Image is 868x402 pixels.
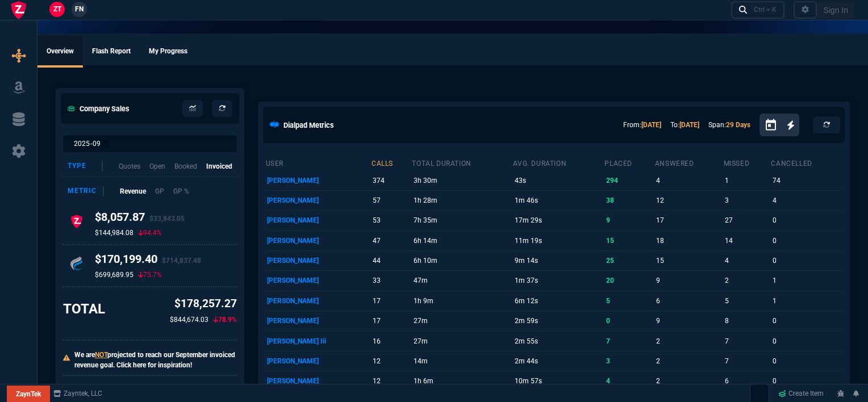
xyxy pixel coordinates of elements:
[373,353,410,369] p: 12
[373,212,410,228] p: 53
[68,161,103,171] div: Type
[773,273,841,288] p: 1
[725,313,769,329] p: 8
[773,353,841,369] p: 0
[656,333,721,349] p: 2
[641,121,661,129] a: [DATE]
[606,212,653,228] p: 9
[414,253,511,269] p: 6h 10m
[95,252,201,270] h4: $170,199.40
[773,333,841,349] p: 0
[414,173,511,189] p: 3h 30m
[656,313,721,329] p: 9
[53,4,61,14] span: ZT
[138,228,162,237] p: 94.4%
[773,253,841,269] p: 0
[63,300,105,317] h3: TOTAL
[515,253,603,269] p: 9m 14s
[149,215,185,223] span: $33,843.05
[656,233,721,249] p: 18
[267,233,369,249] p: [PERSON_NAME]
[606,353,653,369] p: 3
[773,212,841,228] p: 0
[267,173,369,189] p: [PERSON_NAME]
[414,212,511,228] p: 7h 35m
[119,161,140,171] p: Quotes
[725,253,769,269] p: 4
[170,315,208,325] p: $844,674.03
[414,273,511,288] p: 47m
[606,293,653,309] p: 5
[373,253,410,269] p: 44
[414,293,511,309] p: 1h 9m
[140,36,197,68] a: My Progress
[679,121,699,129] a: [DATE]
[606,313,653,329] p: 0
[723,154,771,170] th: missed
[656,373,721,389] p: 2
[373,373,410,389] p: 12
[95,210,185,228] h4: $8,057.87
[725,333,769,349] p: 7
[283,120,334,131] h5: Dialpad Metrics
[373,333,410,349] p: 16
[162,257,201,265] span: $714,837.48
[764,117,787,133] button: Open calendar
[606,233,653,249] p: 15
[267,353,369,369] p: [PERSON_NAME]
[726,121,750,129] a: 29 Days
[515,353,603,369] p: 2m 44s
[75,4,84,14] span: FN
[267,212,369,228] p: [PERSON_NAME]
[606,173,653,189] p: 294
[267,333,369,349] p: [PERSON_NAME] Iii
[623,120,661,130] p: From:
[373,233,410,249] p: 47
[68,103,130,114] h5: Company Sales
[515,313,603,329] p: 2m 59s
[267,192,369,208] p: [PERSON_NAME]
[149,161,165,171] p: Open
[515,212,603,228] p: 17m 29s
[267,313,369,329] p: [PERSON_NAME]
[725,192,769,208] p: 3
[411,154,512,170] th: total duration
[725,353,769,369] p: 7
[656,273,721,288] p: 9
[725,373,769,389] p: 6
[267,373,369,389] p: [PERSON_NAME]
[373,313,410,329] p: 17
[606,273,653,288] p: 20
[138,270,162,279] p: 75.7%
[95,270,133,279] p: $699,689.95
[725,273,769,288] p: 2
[606,333,653,349] p: 7
[725,173,769,189] p: 1
[414,313,511,329] p: 27m
[774,385,828,402] a: Create Item
[773,293,841,309] p: 1
[773,233,841,249] p: 0
[708,120,750,130] p: Span:
[373,293,410,309] p: 17
[63,383,237,392] h6: September Goal
[606,192,653,208] p: 38
[68,186,104,196] div: Metric
[74,350,237,370] p: We are projected to reach our September invoiced revenue goal. Click here for inspiration!
[373,192,410,208] p: 57
[656,212,721,228] p: 17
[373,273,410,288] p: 33
[414,233,511,249] p: 6h 14m
[725,293,769,309] p: 5
[120,186,146,196] p: Revenue
[50,388,106,399] a: msbcCompanyName
[773,313,841,329] p: 0
[515,293,603,309] p: 6m 12s
[371,154,411,170] th: calls
[604,154,654,170] th: placed
[515,233,603,249] p: 11m 19s
[414,333,511,349] p: 27m
[174,161,197,171] p: Booked
[213,315,237,325] p: 78.9%
[654,154,723,170] th: answered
